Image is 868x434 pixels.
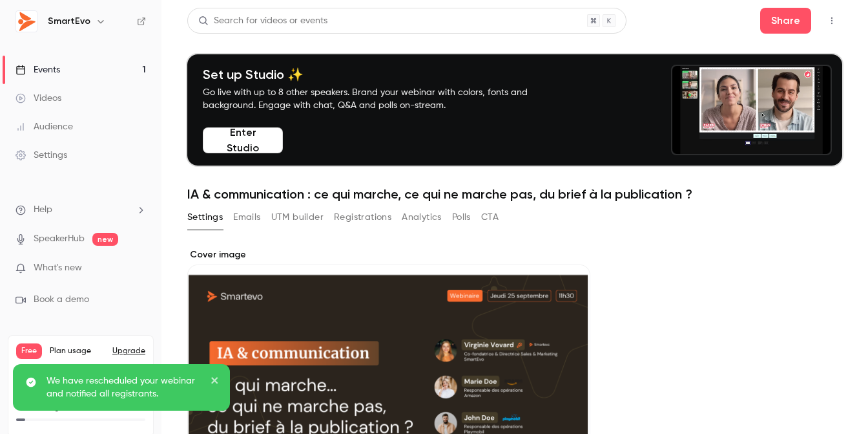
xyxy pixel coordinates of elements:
[402,207,442,228] button: Analytics
[48,15,90,28] h6: SmartEvo
[187,248,590,261] label: Cover image
[34,293,89,307] span: Book a demo
[203,127,283,153] button: Enter Studio
[34,203,52,217] span: Help
[16,343,42,359] span: Free
[481,207,499,228] button: CTA
[203,86,558,112] p: Go live with up to 8 other speakers. Brand your webinar with colors, fonts and background. Engage...
[271,207,324,228] button: UTM builder
[15,203,146,217] li: help-dropdown-opener
[760,8,811,34] button: Share
[334,207,391,228] button: Registrations
[15,149,67,162] div: Settings
[187,186,842,202] h1: IA & communication : ce qui marche, ce qui ne marche pas, du brief à la publication ?
[15,92,61,105] div: Videos
[34,261,82,275] span: What's new
[211,374,220,390] button: close
[50,346,105,356] span: Plan usage
[112,346,145,356] button: Upgrade
[15,63,60,76] div: Events
[15,120,73,133] div: Audience
[452,207,471,228] button: Polls
[92,233,118,246] span: new
[16,11,37,32] img: SmartEvo
[203,67,558,82] h4: Set up Studio ✨
[233,207,260,228] button: Emails
[34,232,85,246] a: SpeakerHub
[46,374,201,400] p: We have rescheduled your webinar and notified all registrants.
[198,14,327,28] div: Search for videos or events
[187,207,223,228] button: Settings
